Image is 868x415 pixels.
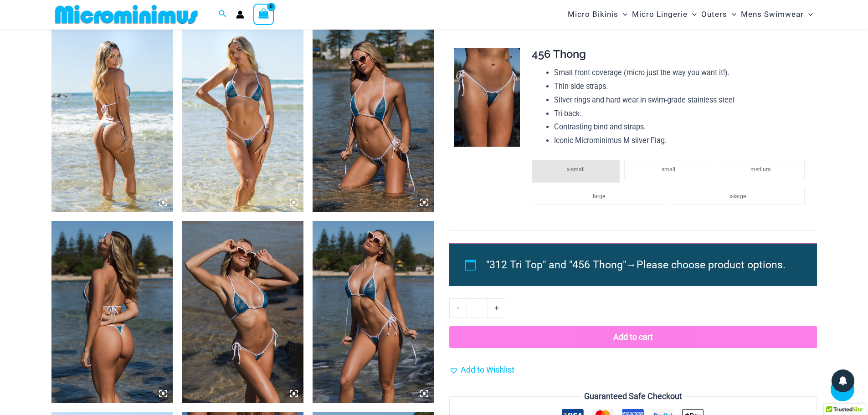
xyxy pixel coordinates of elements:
[313,30,434,212] img: Waves Breaking Ocean 312 Top 456 Bottom
[624,160,712,178] li: small
[51,30,173,212] img: Waves Breaking Ocean 312 Top 456 Bottom
[51,221,173,403] img: Waves Breaking Ocean 312 Top 456 Bottom
[630,3,699,26] a: Micro LingerieMenu ToggleMenu Toggle
[565,3,630,26] a: Micro BikinisMenu ToggleMenu Toggle
[632,3,688,26] span: Micro Lingerie
[449,298,467,318] a: -
[532,160,620,183] li: x-small
[567,166,585,173] span: x-small
[554,120,809,134] li: Contrasting bind and straps.
[554,66,809,80] li: Small front coverage (micro just the way you want it!).
[750,166,771,173] span: medium
[662,166,675,173] span: small
[564,1,817,27] nav: Site Navigation
[219,9,227,20] a: Search icon link
[554,134,809,148] li: Iconic Microminimus M silver Flag.
[253,4,274,25] a: View Shopping Cart, empty
[717,160,805,178] li: medium
[449,363,514,377] a: Add to Wishlist
[182,221,303,403] img: Waves Breaking Ocean 312 Top 456 Bottom
[554,93,809,107] li: Silver rings and hard wear in swim-grade stainless steel
[486,255,796,276] li: →
[699,3,739,26] a: OutersMenu ToggleMenu Toggle
[554,80,809,93] li: Thin side straps.
[637,259,786,271] span: Please choose product options.
[488,298,505,318] a: +
[182,30,303,212] img: Waves Breaking Ocean 312 Top 456 Bottom
[532,47,586,61] span: 456 Thong
[593,193,605,200] span: large
[671,187,805,205] li: x-large
[688,3,697,26] span: Menu Toggle
[532,187,666,205] li: large
[467,298,488,318] input: Product quantity
[729,193,746,200] span: x-large
[554,107,809,121] li: Tri-back.
[486,259,626,271] span: "312 Tri Top" and "456 Thong"
[449,326,817,348] button: Add to cart
[313,221,434,403] img: Waves Breaking Ocean 312 Top 456 Bottom
[739,3,815,26] a: Mens SwimwearMenu ToggleMenu Toggle
[618,3,627,26] span: Menu Toggle
[701,3,727,26] span: Outers
[580,389,686,403] legend: Guaranteed Safe Checkout
[727,3,736,26] span: Menu Toggle
[741,3,804,26] span: Mens Swimwear
[461,365,514,374] span: Add to Wishlist
[804,3,813,26] span: Menu Toggle
[51,4,201,25] img: MM SHOP LOGO FLAT
[236,10,244,19] a: Account icon link
[454,48,520,147] img: Waves Breaking Ocean 456 Bottom
[568,3,618,26] span: Micro Bikinis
